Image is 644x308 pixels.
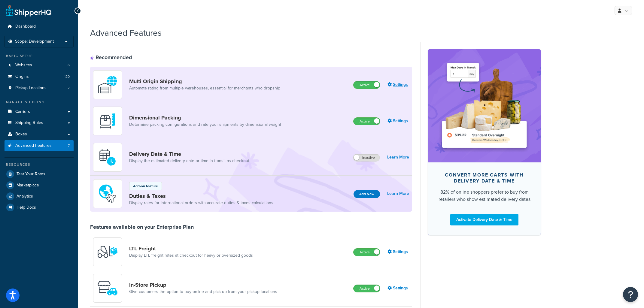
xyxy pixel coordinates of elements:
label: Active [354,81,380,89]
div: Recommended [90,54,132,61]
div: 82% of online shoppers prefer to buy from retailers who show estimated delivery dates [438,189,531,203]
a: Boxes [5,129,74,140]
div: Manage Shipping [5,100,74,105]
span: Test Your Rates [17,172,45,177]
span: Websites [15,63,32,68]
p: Add-on feature [133,183,158,189]
a: Origins120 [5,71,74,82]
span: Dashboard [15,24,36,29]
label: Active [354,249,380,256]
h1: Advanced Features [90,27,162,39]
a: Activate Delivery Date & Time [450,214,518,225]
div: Features available on your Enterprise Plan [90,224,194,230]
span: Carriers [15,109,30,114]
div: Convert more carts with delivery date & time [438,172,531,184]
span: Scope: Development [15,39,54,44]
a: Settings [387,284,409,292]
a: Duties & Taxes [129,193,273,199]
span: 2 [68,86,70,91]
span: Shipping Rules [15,120,43,125]
li: Websites [5,60,74,71]
img: wfgcfpwTIucLEAAAAASUVORK5CYII= [97,278,118,299]
a: Delivery Date & Time [129,151,250,157]
a: Settings [387,117,409,125]
a: LTL Freight [129,245,253,252]
a: In-Store Pickup [129,282,277,288]
button: Open Resource Center [623,287,638,302]
span: Marketplace [17,183,39,188]
a: Pickup Locations2 [5,83,74,94]
a: Settings [387,248,409,256]
a: Analytics [5,191,74,202]
a: Learn More [387,153,409,162]
a: Marketplace [5,180,74,191]
a: Automate rating from multiple warehouses, essential for merchants who dropship [129,85,280,91]
button: Add Now [354,190,380,198]
a: Display LTL freight rates at checkout for heavy or oversized goods [129,252,253,258]
li: Advanced Features [5,140,74,151]
span: Help Docs [17,205,36,210]
a: Test Your Rates [5,169,74,180]
label: Inactive [353,154,380,161]
img: gfkeb5ejjkALwAAAABJRU5ErkJggg== [97,147,118,168]
img: icon-duo-feat-landed-cost-7136b061.png [97,183,118,204]
img: y79ZsPf0fXUFUhFXDzUgf+ktZg5F2+ohG75+v3d2s1D9TjoU8PiyCIluIjV41seZevKCRuEjTPPOKHJsQcmKCXGdfprl3L4q7... [97,241,118,262]
label: Active [354,285,380,292]
a: Learn More [387,189,409,198]
span: 6 [68,63,70,68]
a: Dimensional Packing [129,114,281,121]
li: Origins [5,71,74,82]
a: Multi-Origin Shipping [129,78,280,85]
span: Origins [15,74,29,79]
a: Websites6 [5,60,74,71]
a: Help Docs [5,202,74,213]
a: Display the estimated delivery date or time in transit as checkout. [129,158,250,164]
a: Determine packing configurations and rate your shipments by dimensional weight [129,122,281,128]
span: Boxes [15,132,27,137]
img: DTVBYsAAAAAASUVORK5CYII= [97,110,118,131]
span: 120 [64,74,70,79]
span: Advanced Features [15,143,52,148]
img: WatD5o0RtDAAAAAElFTkSuQmCC [97,74,118,95]
li: Pickup Locations [5,83,74,94]
img: feature-image-ddt-36eae7f7280da8017bfb280eaccd9c446f90b1fe08728e4019434db127062ab4.png [437,58,532,153]
a: Give customers the option to buy online and pick up from your pickup locations [129,289,277,295]
a: Dashboard [5,21,74,32]
a: Display rates for international orders with accurate duties & taxes calculations [129,200,273,206]
a: Carriers [5,106,74,117]
a: Shipping Rules [5,117,74,128]
div: Basic Setup [5,53,74,59]
a: Settings [387,80,409,89]
div: Resources [5,162,74,167]
a: Advanced Features7 [5,140,74,151]
span: Analytics [17,194,33,199]
span: 7 [68,143,70,148]
label: Active [354,118,380,125]
span: Pickup Locations [15,86,47,91]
